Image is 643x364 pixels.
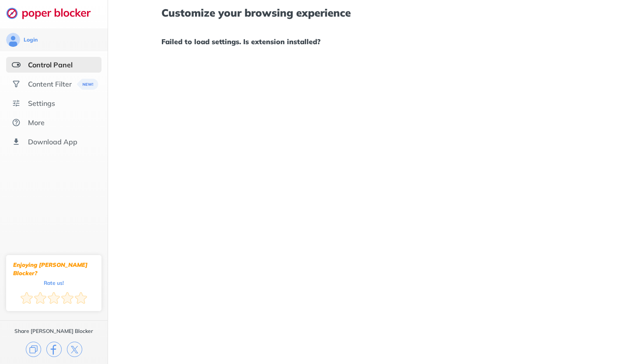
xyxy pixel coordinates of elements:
img: download-app.svg [12,137,21,146]
h1: Customize your browsing experience [161,7,589,18]
div: Enjoying [PERSON_NAME] Blocker? [13,261,94,277]
img: settings.svg [12,99,21,108]
img: about.svg [12,118,21,127]
img: social.svg [12,80,21,88]
img: features-selected.svg [12,60,21,69]
img: x.svg [67,342,82,357]
div: Download App [28,137,77,146]
img: facebook.svg [46,342,62,357]
div: Settings [28,99,55,108]
div: Content Filter [28,80,72,88]
img: avatar.svg [6,33,20,47]
div: Rate us! [44,281,64,285]
div: Login [24,36,38,43]
img: logo-webpage.svg [6,7,100,19]
img: copy.svg [26,342,41,357]
h1: Failed to load settings. Is extension installed? [161,36,589,47]
img: menuBanner.svg [77,79,98,90]
div: Share [PERSON_NAME] Blocker [14,328,93,335]
div: Control Panel [28,60,73,69]
div: More [28,118,45,127]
